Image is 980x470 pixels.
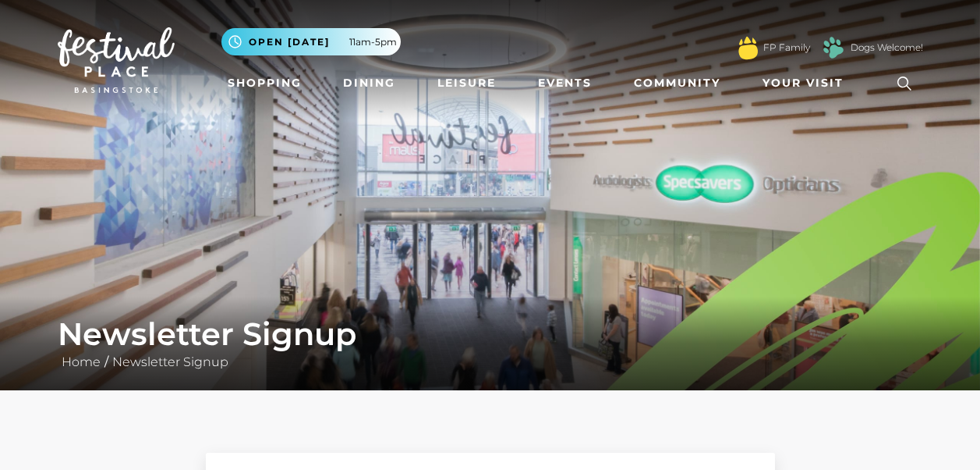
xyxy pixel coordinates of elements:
[756,69,858,98] a: Your Visit
[108,354,232,369] a: Newsletter Signup
[349,35,397,49] span: 11am-5pm
[532,69,598,98] a: Events
[431,69,502,98] a: Leisure
[337,69,402,98] a: Dining
[58,27,175,93] img: Festival Place Logo
[58,354,104,369] a: Home
[249,35,330,49] span: Open [DATE]
[58,315,923,353] h1: Newsletter Signup
[628,69,727,98] a: Community
[851,41,923,55] a: Dogs Welcome!
[221,28,401,55] button: Open [DATE] 11am-5pm
[763,41,810,55] a: FP Family
[762,75,844,91] span: Your Visit
[221,69,308,98] a: Shopping
[46,315,935,372] div: /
